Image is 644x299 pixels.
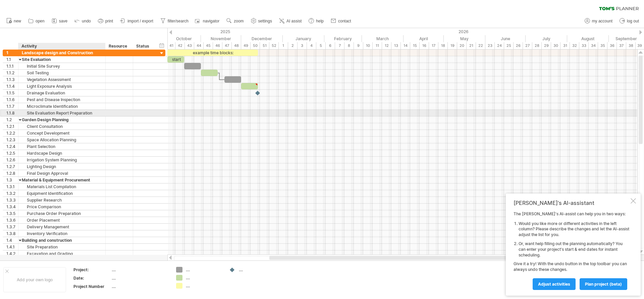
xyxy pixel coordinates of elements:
div: 15 [410,42,420,49]
div: 1.2 [6,117,18,123]
div: Order Placement [22,217,102,223]
div: 1.3.8 [6,230,18,237]
div: Final Design Approval [22,170,102,176]
div: 1.2.8 [6,170,18,176]
div: 21 [467,42,476,49]
div: 29 [542,42,551,49]
div: Pest and Disease Inspection [22,96,102,103]
div: 24 [495,42,504,49]
div: 9 [354,42,363,49]
div: 10 [363,42,373,49]
div: June 2026 [485,35,526,42]
div: July 2026 [526,35,567,42]
div: 13 [391,42,401,49]
div: 1.1.4 [6,83,18,89]
div: 1.1.5 [6,90,18,96]
div: 4 [307,42,316,49]
div: 45 [204,42,213,49]
div: Equipment Identification [22,190,102,197]
div: Client Consultation [22,123,102,130]
div: 1.3.1 [6,183,18,190]
div: Material & Equipment Procurement [22,177,102,183]
div: Inventory Verification [22,230,102,237]
div: 1.2.2 [6,130,18,136]
div: 26 [514,42,523,49]
div: 1.2.7 [6,163,18,170]
span: filter/search [168,19,189,23]
span: open [36,19,45,23]
div: Initial Site Survey [22,63,102,69]
div: Status [136,43,151,50]
div: 12 [382,42,391,49]
div: .... [112,275,168,281]
div: Concept Development [22,130,102,136]
div: 52 [269,42,279,49]
div: Vegetation Assessment [22,76,102,83]
div: 30 [551,42,560,49]
div: 1.1.7 [6,103,18,109]
div: February 2026 [324,35,362,42]
div: 1.3.2 [6,190,18,197]
a: AI assist [277,17,304,25]
div: Excavation and Grading [22,250,102,257]
div: 7 [335,42,344,49]
div: 33 [579,42,589,49]
div: Date: [73,275,110,281]
div: [PERSON_NAME]'s AI-assistant [514,200,629,206]
a: contact [329,17,353,25]
a: plan project (beta) [580,278,627,290]
div: 32 [570,42,579,49]
div: 1.4.2 [6,250,18,257]
div: Site Evaluation Report Preparation [22,110,102,116]
span: navigator [203,19,219,23]
div: 41 [166,42,175,49]
div: 1.3 [6,177,18,183]
div: 1.4 [6,237,18,243]
a: import / export [118,17,155,25]
span: AI assist [286,19,302,23]
div: 1.1 [6,56,18,63]
a: help [307,17,326,25]
div: 2 [288,42,298,49]
div: 28 [532,42,542,49]
div: 6 [326,42,335,49]
div: 1.1.6 [6,96,18,103]
div: Add your own logo [3,267,66,292]
div: May 2026 [444,35,485,42]
div: 20 [457,42,467,49]
a: undo [73,17,93,25]
a: open [26,17,47,25]
a: navigator [194,17,221,25]
div: Irrigation System Planning [22,157,102,163]
div: 42 [175,42,185,49]
a: my account [583,17,614,25]
div: 1.2.1 [6,123,18,130]
div: 49 [241,42,251,49]
span: undo [82,19,91,23]
span: import / export [127,19,153,23]
div: Light Exposure Analysis [22,83,102,89]
div: Microclimate Identification [22,103,102,109]
div: Supplier Research [22,197,102,203]
div: Drainage Evaluation [22,90,102,96]
div: March 2026 [362,35,404,42]
div: 44 [194,42,204,49]
li: Would you like more or different activities in the left column? Please describe the changes and l... [519,221,629,238]
div: .... [112,284,168,289]
div: 19 [448,42,457,49]
div: December 2025 [241,35,283,42]
div: 27 [523,42,532,49]
div: 1.1.8 [6,110,18,116]
a: save [50,17,69,25]
div: Garden Design Planning [22,117,102,123]
div: Resource [109,43,129,50]
div: 51 [260,42,269,49]
div: 36 [607,42,617,49]
div: example time blocks: [167,50,258,56]
span: new [14,19,21,23]
div: Lighting Design [22,163,102,170]
div: 8 [344,42,354,49]
div: 14 [401,42,410,49]
div: 46 [213,42,222,49]
div: .... [239,267,275,273]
